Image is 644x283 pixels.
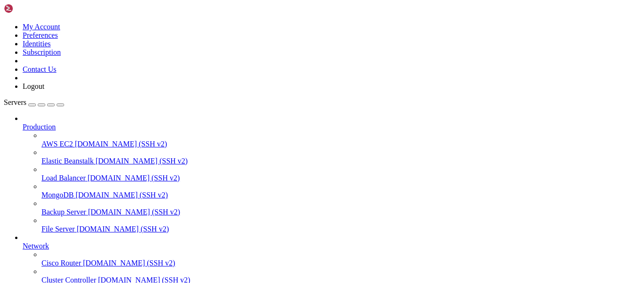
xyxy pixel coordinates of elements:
a: MongoDB [DOMAIN_NAME] (SSH v2) [41,191,640,199]
li: File Server [DOMAIN_NAME] (SSH v2) [41,216,640,233]
span: AWS EC2 [41,140,73,148]
span: Production [23,123,56,131]
li: Production [23,114,640,233]
li: Cisco Router [DOMAIN_NAME] (SSH v2) [41,250,640,267]
a: File Server [DOMAIN_NAME] (SSH v2) [41,225,640,233]
a: Elastic Beanstalk [DOMAIN_NAME] (SSH v2) [41,157,640,165]
li: Load Balancer [DOMAIN_NAME] (SSH v2) [41,165,640,182]
span: File Server [41,225,75,233]
span: [DOMAIN_NAME] (SSH v2) [75,140,167,148]
a: Subscription [23,48,61,56]
li: MongoDB [DOMAIN_NAME] (SSH v2) [41,182,640,199]
li: Backup Server [DOMAIN_NAME] (SSH v2) [41,199,640,216]
span: [DOMAIN_NAME] (SSH v2) [88,174,180,182]
span: [DOMAIN_NAME] (SSH v2) [83,259,175,267]
span: Servers [4,98,26,106]
span: Load Balancer [41,174,86,182]
a: Load Balancer [DOMAIN_NAME] (SSH v2) [41,174,640,182]
a: Preferences [23,31,58,39]
a: Identities [23,40,51,48]
img: Shellngn [4,4,58,13]
a: Contact Us [23,65,57,73]
span: Elastic Beanstalk [41,157,94,165]
span: [DOMAIN_NAME] (SSH v2) [75,191,168,199]
li: Elastic Beanstalk [DOMAIN_NAME] (SSH v2) [41,148,640,165]
span: Network [23,242,49,250]
span: [DOMAIN_NAME] (SSH v2) [96,157,188,165]
a: Production [23,123,640,131]
li: AWS EC2 [DOMAIN_NAME] (SSH v2) [41,131,640,148]
a: Logout [23,82,44,90]
span: [DOMAIN_NAME] (SSH v2) [88,208,181,216]
span: Cisco Router [41,259,81,267]
span: [DOMAIN_NAME] (SSH v2) [77,225,169,233]
span: Backup Server [41,208,86,216]
a: Cisco Router [DOMAIN_NAME] (SSH v2) [41,259,640,267]
a: AWS EC2 [DOMAIN_NAME] (SSH v2) [41,140,640,148]
a: Network [23,242,640,250]
a: Backup Server [DOMAIN_NAME] (SSH v2) [41,208,640,216]
a: My Account [23,23,60,31]
a: Servers [4,98,64,106]
span: MongoDB [41,191,74,199]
